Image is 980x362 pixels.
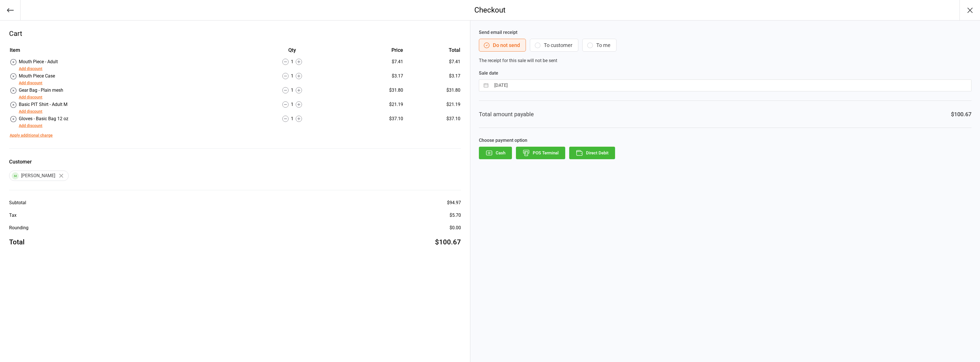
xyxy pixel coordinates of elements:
div: Tax [9,212,17,219]
span: Basic PIT Shirt - Adult M [19,102,68,107]
div: $7.41 [343,58,403,65]
div: Price [343,46,403,54]
button: Apply additional charge [10,132,53,138]
div: $100.67 [951,110,971,118]
div: Subtotal [9,199,26,206]
div: Total [9,237,24,247]
td: $7.41 [405,58,460,72]
span: Gear Bag - Plain mesh [19,87,63,93]
div: 1 [242,58,343,65]
button: Add discount [19,94,42,100]
button: Add discount [19,66,42,72]
th: Qty [242,46,343,58]
label: Sale date [479,70,971,77]
span: Mouth Piece - Adult [19,59,58,64]
div: Total amount payable [479,110,534,118]
div: 1 [242,115,343,122]
button: Cash [479,147,512,159]
button: Direct Debit [569,147,615,159]
span: Gloves - Basic Bag 12 oz [19,116,68,121]
button: To me [582,39,616,52]
td: $21.19 [405,101,460,115]
td: $31.80 [405,87,460,101]
div: $3.17 [343,73,403,79]
div: $0.00 [450,224,461,231]
td: $37.10 [405,115,460,129]
div: $100.67 [435,237,461,247]
label: Send email receipt [479,29,971,36]
div: 1 [242,101,343,108]
button: Add discount [19,109,42,114]
td: $3.17 [405,73,460,86]
div: $21.19 [343,101,403,108]
button: Add discount [19,80,42,86]
div: 1 [242,87,343,94]
div: $5.70 [450,212,461,219]
div: 1 [242,73,343,79]
span: Mouth Piece Case [19,73,55,79]
div: The receipt for this sale will not be sent [479,29,971,64]
div: Cart [9,28,461,39]
div: Rounding [9,224,28,231]
th: Item [10,46,241,58]
button: Add discount [19,123,42,129]
button: Do not send [479,39,526,52]
div: $31.80 [343,87,403,94]
button: To customer [530,39,578,52]
div: $37.10 [343,115,403,122]
label: Choose payment option [479,137,971,144]
label: Customer [9,158,461,165]
th: Total [405,46,460,58]
div: [PERSON_NAME] [9,171,69,181]
div: $94.97 [447,199,461,206]
button: POS Terminal [516,147,565,159]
